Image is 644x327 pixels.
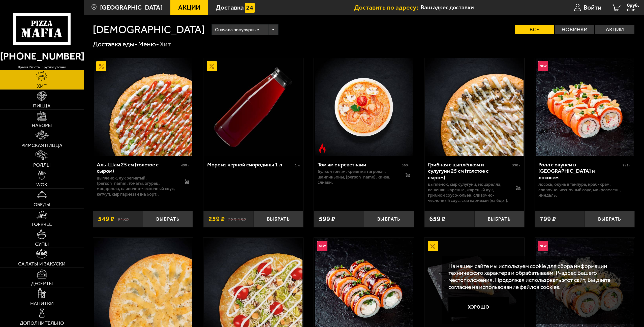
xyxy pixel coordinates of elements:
label: Новинки [555,25,594,34]
a: АкционныйМорс из черной смородины 1 л [203,58,303,156]
span: 659 ₽ [429,216,446,222]
img: Акционный [428,241,438,251]
p: цыпленок, сыр сулугуни, моцарелла, вешенки жареные, жареный лук, грибной соус Жюльен, сливочно-че... [428,182,509,203]
div: Аль-Шам 25 см (толстое с сыром) [97,161,180,174]
img: Грибная с цыплёнком и сулугуни 25 см (толстое с сыром) [425,58,524,156]
span: 549 ₽ [98,216,114,222]
a: АкционныйАль-Шам 25 см (толстое с сыром) [93,58,193,156]
img: Аль-Шам 25 см (толстое с сыром) [94,58,192,156]
a: Меню- [138,40,159,48]
span: Роллы [33,163,51,167]
span: 259 ₽ [208,216,225,222]
div: Хит [160,40,171,49]
img: Острое блюдо [317,143,327,153]
div: Грибная с цыплёнком и сулугуни 25 см (толстое с сыром) [428,161,511,181]
span: Салаты и закуски [18,261,66,266]
span: 291 г [623,163,631,167]
span: 0 шт. [627,8,639,12]
h1: [DEMOGRAPHIC_DATA] [93,24,205,35]
img: Акционный [96,61,106,71]
img: Морс из черной смородины 1 л [204,58,302,156]
span: [GEOGRAPHIC_DATA] [100,4,163,11]
span: Обеды [34,202,50,207]
p: лосось, окунь в темпуре, краб-крем, сливочно-чесночный соус, микрозелень, миндаль. [538,182,631,198]
span: 599 ₽ [319,216,335,222]
span: Римская пицца [21,143,63,148]
span: Акции [178,4,200,11]
span: Десерты [31,281,53,286]
button: Выбрать [253,211,303,227]
div: Том ям с креветками [318,161,401,168]
a: Грибная с цыплёнком и сулугуни 25 см (толстое с сыром) [424,58,524,156]
img: Новинка [538,241,548,251]
img: Новинка [538,61,548,71]
span: Наборы [32,123,52,128]
span: 1 л [295,163,300,167]
button: Выбрать [585,211,635,227]
button: Выбрать [143,211,193,227]
span: 490 г [181,163,189,167]
p: бульон том ям, креветка тигровая, шампиньоны, [PERSON_NAME], кинза, сливки. [318,169,399,185]
input: Ваш адрес доставки [421,3,549,12]
span: Напитки [30,301,54,306]
span: Доставить по адресу: [354,4,421,11]
img: Ролл с окунем в темпуре и лососем [536,58,634,156]
span: 799 ₽ [540,216,556,222]
img: Том ям с креветками [315,58,413,156]
button: Выбрать [364,211,414,227]
span: Горячее [32,222,52,227]
s: 618 ₽ [118,216,129,222]
s: 289.15 ₽ [228,216,246,222]
p: цыпленок, лук репчатый, [PERSON_NAME], томаты, огурец, моцарелла, сливочно-чесночный соус, кетчуп... [97,175,178,197]
span: Пицца [33,103,51,108]
img: 15daf4d41897b9f0e9f617042186c801.svg [245,3,255,13]
a: Доставка еды- [93,40,137,48]
span: WOK [36,182,47,187]
a: Острое блюдоТом ям с креветками [314,58,414,156]
span: Сначала популярные [215,23,259,36]
img: Новинка [317,241,327,251]
img: Акционный [207,61,217,71]
span: Дополнительно [20,321,64,325]
span: 590 г [512,163,520,167]
button: Выбрать [474,211,524,227]
div: Морс из черной смородины 1 л [207,161,294,168]
div: Ролл с окунем в [GEOGRAPHIC_DATA] и лососем [538,161,621,181]
span: 0 руб. [627,3,639,8]
a: НовинкаРолл с окунем в темпуре и лососем [535,58,635,156]
label: Акции [595,25,634,34]
p: На нашем сайте мы используем cookie для сбора информации технического характера и обрабатываем IP... [448,263,625,290]
span: Супы [35,242,49,247]
label: Все [515,25,554,34]
span: Хит [37,84,47,88]
span: Доставка [216,4,244,11]
button: Хорошо [448,297,509,317]
span: Войти [584,4,601,11]
span: 360 г [402,163,410,167]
